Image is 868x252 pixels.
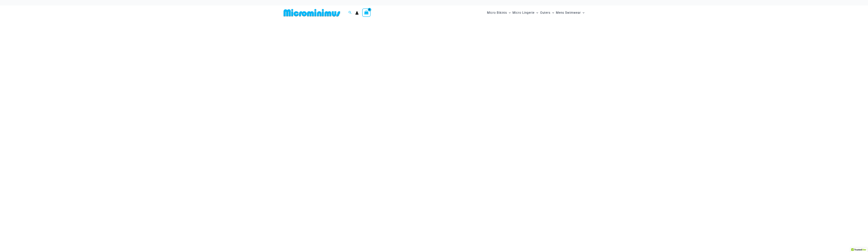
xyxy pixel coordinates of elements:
[486,7,512,18] a: Micro BikinisMenu ToggleMenu Toggle
[535,8,538,17] span: Menu Toggle
[539,7,555,18] a: OutersMenu ToggleMenu Toggle
[555,7,585,18] a: Mens SwimwearMenu ToggleMenu Toggle
[355,11,359,15] a: Account icon link
[487,8,507,17] span: Micro Bikinis
[507,8,511,17] span: Menu Toggle
[282,9,342,17] img: MM SHOP LOGO FLAT
[540,8,550,17] span: Outers
[512,7,539,18] a: Micro LingerieMenu ToggleMenu Toggle
[486,7,586,19] nav: Site Navigation
[362,8,371,17] a: View Shopping Cart, empty
[556,8,581,17] span: Mens Swimwear
[512,8,535,17] span: Micro Lingerie
[581,8,584,17] span: Menu Toggle
[348,10,352,15] a: Search icon link
[550,8,554,17] span: Menu Toggle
